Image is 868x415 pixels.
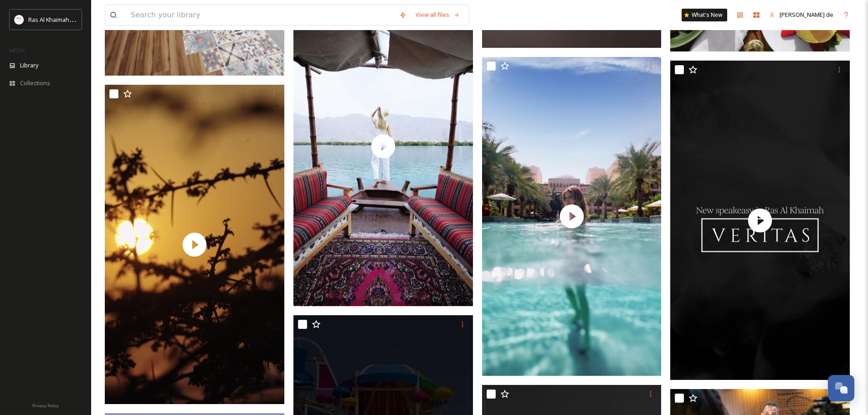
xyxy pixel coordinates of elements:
span: Library [20,61,38,70]
button: Open Chat [828,375,854,401]
a: What's New [682,9,727,21]
img: Logo_RAKTDA_RGB-01.png [15,15,24,24]
input: Search your library [126,5,395,25]
a: View all files [411,6,464,24]
img: thumbnail [105,85,284,404]
img: thumbnail [670,61,850,379]
span: MEDIA [9,47,25,54]
span: Ras Al Khaimah Tourism Development Authority [28,15,157,24]
span: Collections [20,79,50,87]
a: [PERSON_NAME] de [765,6,838,24]
span: [PERSON_NAME] de [780,10,833,19]
a: Privacy Policy [32,400,59,410]
img: thumbnail [482,57,662,376]
span: Privacy Policy [32,403,59,409]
